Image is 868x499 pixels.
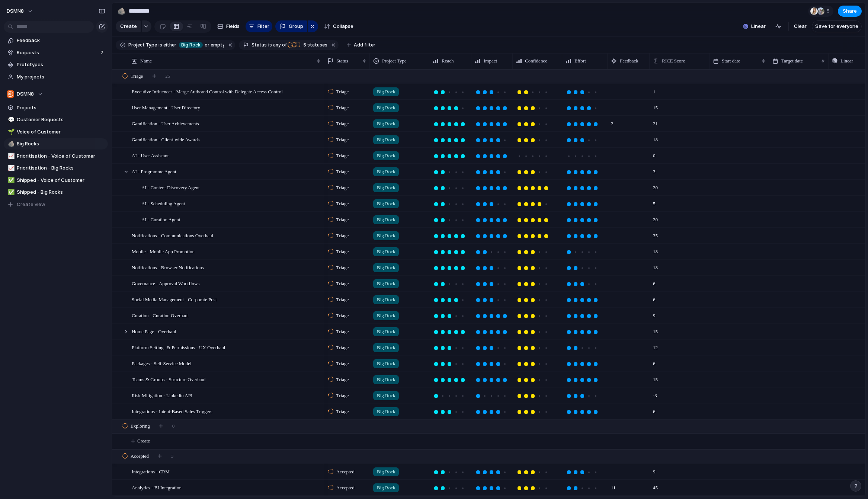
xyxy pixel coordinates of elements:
a: Feedback [4,35,108,46]
span: Linear [751,23,766,30]
span: Teams & Groups - Structure Overhaul [132,375,206,383]
span: 1 [650,84,659,96]
span: Risk Mitigation - Linkedin API [132,391,192,399]
span: Create [137,437,150,445]
span: 6 [650,356,659,367]
span: Save for everyone [815,23,858,30]
span: Curation - Curation Overhaul [132,311,189,319]
span: Notifications - Communications Overhaul [132,231,213,239]
span: 45 [650,480,661,492]
span: is [158,42,162,48]
div: 💬Customer Requests [4,114,108,125]
span: Project Type [128,42,157,48]
span: Analytics - BI Integration [132,483,182,492]
span: 9 [650,308,659,319]
button: DSMN8 [4,88,108,100]
span: Big Rock [377,216,395,223]
span: Big Rock [377,200,395,207]
span: Exploring [131,422,150,430]
span: Triage [336,264,349,271]
span: Fields [226,23,240,30]
span: 5 [301,42,307,48]
span: Packages - Self-Service Model [132,359,192,367]
span: Start date [722,57,740,65]
span: Confidence [525,57,547,65]
button: iseither [157,41,178,49]
span: Big Rock [377,328,395,335]
span: either [162,42,177,48]
span: Gamification - Client-wide Awards [132,135,200,144]
a: Requests7 [4,47,108,58]
span: Home Page - Overhaul [132,327,176,335]
span: 6 [650,292,659,303]
span: Target date [781,57,803,65]
span: Voice of Customer [17,128,105,136]
span: 0 [650,148,659,160]
span: AI - Curation Agent [141,215,180,223]
span: Triage [131,73,143,80]
span: Accepted [336,468,355,476]
span: Triage [336,408,349,415]
span: 2 [608,116,616,128]
span: AI - Programme Agent [132,167,176,176]
span: Prioritisation - Big Rocks [17,164,105,172]
span: Triage [336,200,349,207]
span: Triage [336,120,349,128]
button: isany of [267,41,288,49]
span: Triage [336,312,349,319]
div: 🌱 [8,128,13,136]
span: Big Rocks [17,140,105,148]
div: ✅Shipped - Big Rocks [4,187,108,198]
button: Big Rockor empty [177,41,226,49]
span: -3 [650,388,660,399]
span: User Management - User Directory [132,103,200,112]
span: 18 [650,244,661,255]
span: Big Rock [377,376,395,383]
button: 🪨 [7,140,14,148]
button: Create [116,20,141,32]
span: Collapse [333,23,353,30]
span: Feedback [17,37,105,44]
span: Big Rock [377,184,395,191]
span: Integrations - CRM [132,467,170,476]
span: Accepted [336,484,355,492]
span: 0 [172,422,175,430]
span: Prioritisation - Voice of Customer [17,152,105,160]
span: DSMN8 [17,90,34,98]
span: 25 [165,73,170,80]
span: Create view [17,201,45,208]
button: Share [838,6,862,17]
span: Customer Requests [17,116,105,123]
span: Effort [574,57,586,65]
span: Big Rock [377,296,395,303]
span: 6 [650,276,659,287]
a: 📈Prioritisation - Big Rocks [4,162,108,174]
span: or empty [204,42,224,48]
span: DSMN8 [7,7,24,15]
span: Reach [442,57,454,65]
span: Triage [336,248,349,255]
span: Shipped - Big Rocks [17,189,105,196]
span: 3 [171,453,174,460]
span: Executive Influencer - Merge Authored Control with Delegate Access Control [132,87,283,96]
span: Feedback [620,57,638,65]
span: statuses [301,42,327,48]
button: 🪨 [115,5,127,17]
span: Big Rock [377,484,395,492]
span: Platform Settings & Permissions - UX Overhaul [132,343,225,351]
span: Big Rock [181,42,201,48]
span: My projects [17,73,105,81]
span: AI - User Assistant [132,151,169,160]
span: Integrations - Intent-Based Sales Triggers [132,407,212,415]
span: Triage [336,184,349,191]
span: Big Rock [377,232,395,239]
span: Triage [336,392,349,399]
div: 🪨 [117,6,125,16]
span: Prototypes [17,61,105,68]
a: 🪨Big Rocks [4,138,108,149]
span: AI - Scheduling Agent [141,199,185,207]
a: 🌱Voice of Customer [4,126,108,138]
span: 20 [650,180,661,191]
span: Triage [336,136,349,144]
